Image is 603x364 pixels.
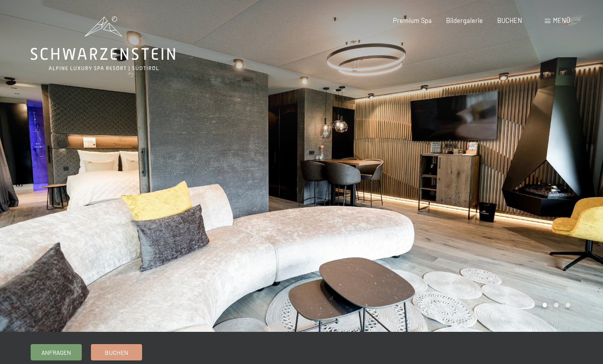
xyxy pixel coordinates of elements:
span: Anfragen [41,348,71,357]
a: Anfragen [31,345,81,360]
a: BUCHEN [497,16,522,25]
a: Premium Spa [393,16,432,25]
a: Bildergalerie [446,16,483,25]
a: Buchen [91,345,142,360]
span: Buchen [105,348,128,357]
span: Menü [553,16,570,25]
